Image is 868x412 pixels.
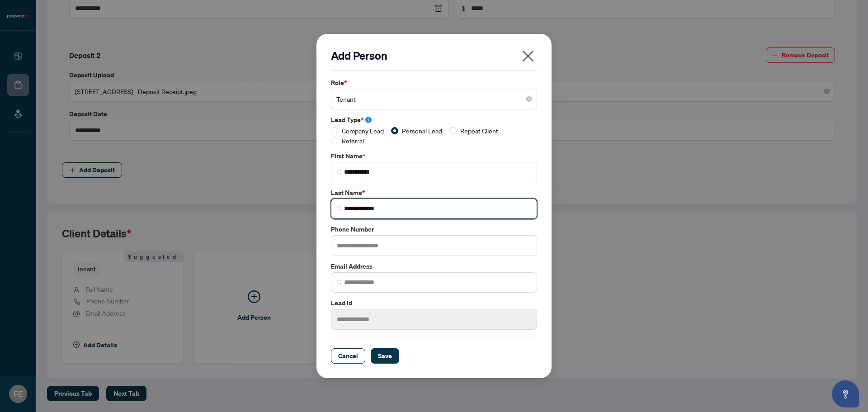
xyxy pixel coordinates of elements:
[331,348,365,364] button: Cancel
[331,115,537,125] label: Lead Type
[378,349,392,363] span: Save
[331,78,537,88] label: Role
[331,151,537,161] label: First Name
[331,48,537,63] h2: Add Person
[338,136,368,146] span: Referral
[338,349,358,363] span: Cancel
[338,126,387,136] span: Company Lead
[337,206,342,211] img: search_icon
[371,348,399,364] button: Save
[331,224,537,234] label: Phone Number
[336,90,532,108] span: Tenant
[331,188,537,198] label: Last Name
[526,96,532,102] span: close-circle
[832,380,859,407] button: Open asap
[331,261,537,271] label: Email Address
[337,170,342,175] img: search_icon
[457,126,502,136] span: Repeat Client
[398,126,446,136] span: Personal Lead
[337,279,342,285] img: search_icon
[331,298,537,308] label: Lead Id
[365,117,372,123] span: info-circle
[521,49,535,63] span: close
